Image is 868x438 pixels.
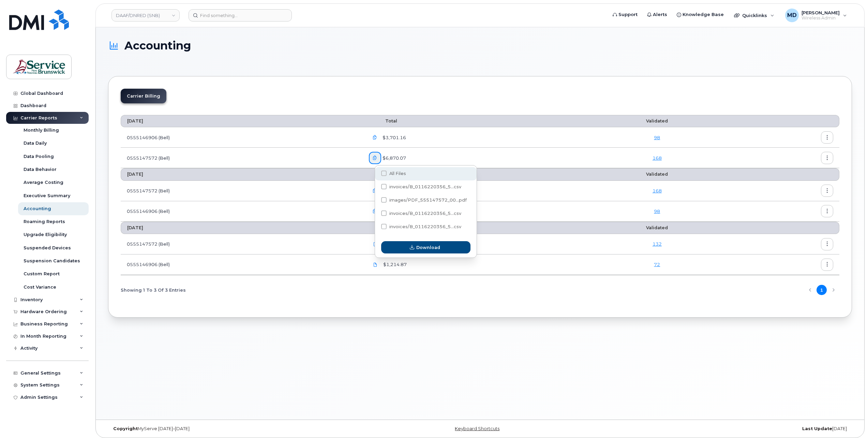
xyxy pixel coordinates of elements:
[653,155,662,161] a: 168
[582,222,732,234] th: Validated
[121,234,363,254] td: 0555147572 (Bell)
[389,224,461,229] span: invoices/B_0116220356_5...csv
[369,259,382,271] a: PDF_555146906_005_0000000000.pdf
[389,211,461,216] span: invoices/B_0116220356_5...csv
[381,241,470,253] button: Download
[653,241,662,247] a: 132
[121,222,363,234] th: [DATE]
[654,262,660,267] a: 72
[582,115,732,127] th: Validated
[121,181,363,201] td: 0555147572 (Bell)
[817,285,827,295] button: Page 1
[121,254,363,275] td: 0555146906 (Bell)
[654,135,660,140] a: 98
[653,188,662,193] a: 168
[389,198,467,203] span: images/PDF_555147572_00...pdf
[369,118,397,123] span: Total
[121,127,363,148] td: 0555146906 (Bell)
[369,172,397,177] span: Total
[382,261,407,268] span: $1,214.87
[369,225,397,230] span: Total
[582,168,732,180] th: Validated
[455,426,499,431] a: Keyboard Shortcuts
[121,285,186,295] span: Showing 1 To 3 Of 3 Entries
[381,185,461,190] span: invoices/B_0116220356_555147572_20082025_DTL.csv
[381,199,467,204] span: images/PDF_555147572_007_0000000000.pdf
[381,212,461,217] span: invoices/B_0116220356_555147572_20082025_MOB.csv
[121,115,363,127] th: [DATE]
[121,201,363,222] td: 0555146906 (Bell)
[654,208,660,214] a: 98
[389,184,461,189] span: invoices/B_0116220356_5...csv
[802,426,832,431] strong: Last Update
[416,244,440,251] span: Download
[381,225,461,230] span: invoices/B_0116220356_555147572_20082025_ACC.csv
[381,134,406,141] span: $3,701.16
[121,148,363,168] td: 0555147572 (Bell)
[113,426,138,431] strong: Copyright
[389,171,406,176] span: All Files
[604,426,852,432] div: [DATE]
[124,40,191,52] span: Accounting
[369,238,382,250] a: PDF_555147572_005_0000000000.pdf
[108,426,356,432] div: MyServe [DATE]–[DATE]
[381,155,406,161] span: $6,870.07
[121,168,363,180] th: [DATE]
